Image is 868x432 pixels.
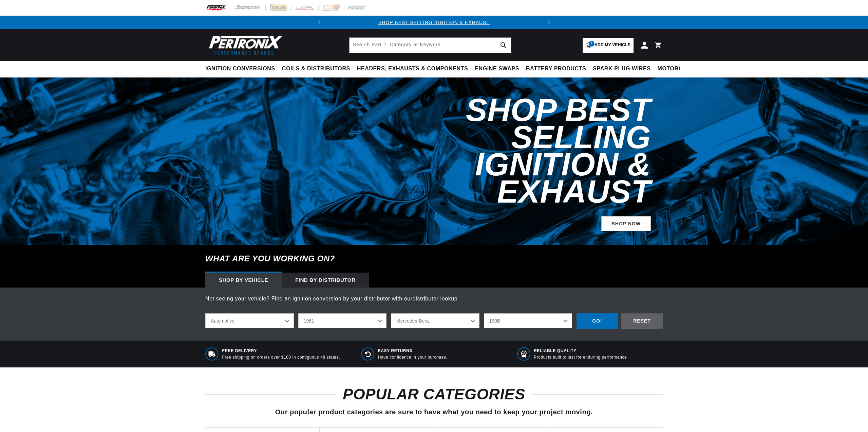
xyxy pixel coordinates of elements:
[378,20,490,25] a: SHOP BEST SELLING IGNITION & EXHAUST
[357,65,468,72] span: Headers, Exhausts & Components
[413,296,458,301] a: distributor lookup
[205,33,283,57] img: Pertronix
[523,61,589,77] summary: Battery Products
[326,19,542,26] div: 1 of 2
[205,61,279,77] summary: Ignition Conversions
[589,41,595,47] span: 1
[654,61,701,77] summary: Motorcycle
[354,61,471,77] summary: Headers, Exhausts & Components
[484,313,572,328] select: Model
[471,61,523,77] summary: Engine Swaps
[350,38,511,53] input: Search Part #, Category or Keyword
[326,19,542,26] div: Announcement
[188,16,680,29] slideshow-component: Translation missing: en.sections.announcements.announcement_bar
[621,313,663,329] div: RESET
[601,216,651,231] a: SHOP NOW
[475,65,519,72] span: Engine Swaps
[205,313,294,328] select: Ride Type
[595,42,630,48] span: Add my vehicle
[205,388,663,401] h2: POPULAR CATEGORIES
[282,273,369,288] div: Find by Distributor
[298,313,387,328] select: Year
[279,61,354,77] summary: Coils & Distributors
[534,348,627,354] span: RELIABLE QUALITY
[313,16,326,29] button: Translation missing: en.sections.announcements.previous_announcement
[583,38,634,53] a: 1Add my vehicle
[361,97,651,205] h2: Shop Best Selling Ignition & Exhaust
[275,408,593,416] span: Our popular product categories are sure to have what you need to keep your project moving.
[222,348,340,354] span: Free Delivery
[496,38,511,53] button: search button
[378,348,448,354] span: Easy Returns
[188,245,680,272] h6: What are you working on?
[542,16,555,29] button: Translation missing: en.sections.announcements.next_announcement
[282,65,350,72] span: Coils & Distributors
[391,313,479,328] select: Make
[658,65,698,72] span: Motorcycle
[589,61,654,77] summary: Spark Plug Wires
[205,65,275,72] span: Ignition Conversions
[378,355,448,360] p: Have confidence in your purchase.
[526,65,586,72] span: Battery Products
[205,273,282,288] div: Shop by vehicle
[222,355,340,360] p: Free shipping on orders over $100 in contiguous 48 states.
[577,313,618,329] div: GO!
[205,294,663,303] p: Not seeing your vehicle? Find an ignition conversion by your distributor with our
[593,65,650,72] span: Spark Plug Wires
[534,355,627,360] p: Products built to last for enduring performance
